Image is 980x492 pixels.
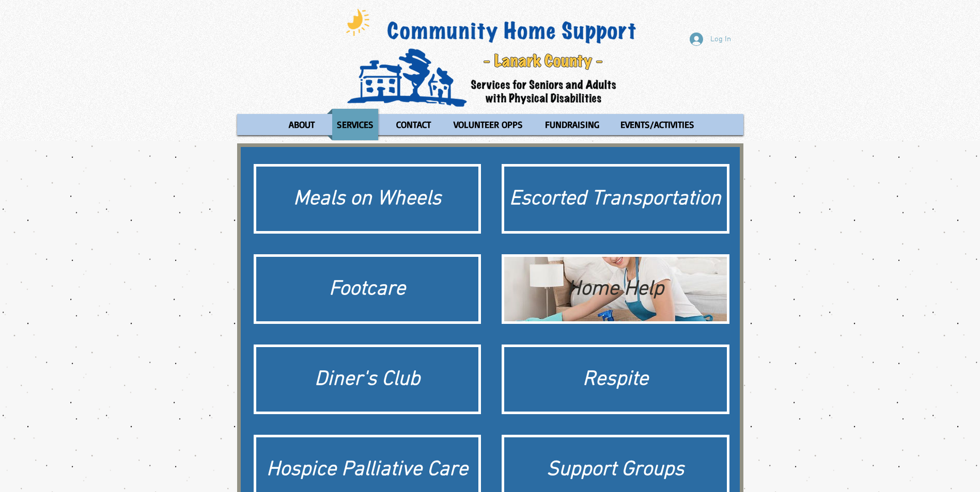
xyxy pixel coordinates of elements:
[444,109,533,140] a: VOLUNTEER OPPS
[261,455,474,484] div: Hospice Palliative Care
[327,109,383,140] a: SERVICES
[254,345,481,414] a: Diner's Club
[502,164,729,234] a: Escorted Transportation
[254,254,481,324] a: Footcare
[261,275,474,304] div: Footcare
[237,109,743,140] nav: Site
[332,109,378,140] p: SERVICES
[509,365,722,394] div: Respite
[284,109,319,140] p: ABOUT
[611,109,704,140] a: EVENTS/ACTIVITIES
[540,109,604,140] p: FUNDRAISING
[502,345,729,414] a: Respite
[509,185,722,214] div: Escorted Transportation
[261,185,474,214] div: Meals on Wheels
[509,275,722,304] div: Home Help
[502,254,729,324] a: Home HelpHome Help
[509,455,722,484] div: Support Groups
[261,365,474,394] div: Diner's Club
[616,109,699,140] p: EVENTS/ACTIVITIES
[254,164,481,234] a: Meals on Wheels
[682,29,738,49] button: Log In
[535,109,608,140] a: FUNDRAISING
[449,109,527,140] p: VOLUNTEER OPPS
[386,109,441,140] a: CONTACT
[707,34,735,45] span: Log In
[278,109,324,140] a: ABOUT
[392,109,435,140] p: CONTACT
